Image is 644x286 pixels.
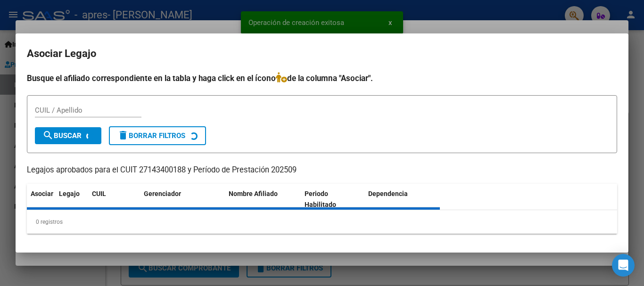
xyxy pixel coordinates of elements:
h2: Asociar Legajo [27,45,617,63]
span: Borrar Filtros [117,131,185,140]
datatable-header-cell: Gerenciador [140,184,225,215]
datatable-header-cell: Asociar [27,184,55,215]
div: 0 registros [27,210,617,234]
button: Borrar Filtros [109,126,206,145]
div: Open Intercom Messenger [612,254,635,277]
datatable-header-cell: CUIL [88,184,140,215]
span: CUIL [92,190,106,197]
p: Legajos aprobados para el CUIT 27143400188 y Período de Prestación 202509 [27,164,617,176]
span: Legajo [59,190,80,197]
mat-icon: search [42,130,54,141]
h4: Busque el afiliado correspondiente en la tabla y haga click en el ícono de la columna "Asociar". [27,72,617,84]
mat-icon: delete [117,130,129,141]
span: Dependencia [368,190,408,197]
span: Asociar [31,190,53,197]
datatable-header-cell: Nombre Afiliado [225,184,301,215]
span: Nombre Afiliado [229,190,278,197]
span: Periodo Habilitado [305,190,336,208]
span: Buscar [42,131,82,140]
datatable-header-cell: Legajo [55,184,88,215]
datatable-header-cell: Periodo Habilitado [301,184,364,215]
datatable-header-cell: Dependencia [364,184,440,215]
span: Gerenciador [144,190,181,197]
button: Buscar [35,127,101,144]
